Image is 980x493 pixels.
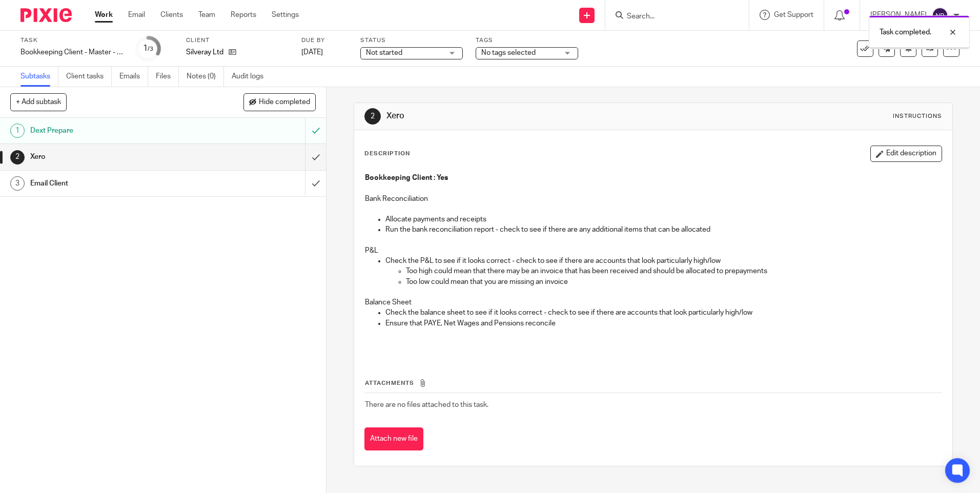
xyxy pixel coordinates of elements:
div: 1 [143,43,153,54]
p: Silveray Ltd [186,47,223,57]
span: [DATE] [301,49,323,56]
p: P&L [365,245,941,256]
div: 3 [10,176,25,191]
p: Run the bank reconciliation report - check to see if there are any additional items that can be a... [385,224,941,235]
p: Balance Sheet [365,297,941,307]
a: Audit logs [232,67,271,87]
small: /3 [148,46,153,52]
span: Not started [366,49,402,56]
button: + Add subtask [10,93,67,111]
label: Due by [301,36,348,45]
div: Instructions [893,112,942,120]
h1: Xero [30,149,207,165]
a: Files [156,67,179,87]
h1: Email Client [30,176,207,191]
button: Edit description [870,146,942,162]
p: Bank Reconciliation [365,194,941,204]
p: Check the balance sheet to see if it looks correct - check to see if there are accounts that look... [385,307,941,318]
a: Reports [231,10,256,20]
span: No tags selected [481,49,536,56]
label: Client [186,36,289,45]
div: 2 [10,150,25,165]
a: Team [198,10,215,20]
span: Attachments [365,380,414,386]
h1: Dext Prepare [30,123,207,138]
p: Task completed. [880,27,931,37]
a: Subtasks [21,67,58,87]
p: Check the P&L to see if it looks correct - check to see if there are accounts that look particula... [385,256,941,266]
a: Settings [272,10,299,20]
label: Task [21,36,123,45]
img: svg%3E [932,7,948,24]
p: Ensure that PAYE, Net Wages and Pensions reconcile [385,318,941,328]
a: Clients [160,10,183,20]
p: Too high could mean that there may be an invoice that has been received and should be allocated t... [406,266,941,276]
label: Status [360,36,463,45]
div: 2 [364,108,381,125]
img: Pixie [21,8,72,22]
p: Too low could mean that you are missing an invoice [406,277,941,287]
button: Hide completed [243,93,316,111]
p: Description [364,150,410,158]
p: Allocate payments and receipts [385,214,941,224]
h1: Xero [386,111,675,121]
div: 1 [10,124,25,138]
div: Bookkeeping Client - Master - Silverray Ltd [21,47,123,57]
strong: Bookkeeping Client : Yes [365,174,448,181]
span: Hide completed [259,98,310,107]
a: Email [128,10,145,20]
a: Notes (0) [187,67,224,87]
span: There are no files attached to this task. [365,401,488,408]
label: Tags [476,36,578,45]
a: Emails [119,67,148,87]
a: Client tasks [66,67,112,87]
a: Work [95,10,113,20]
button: Attach new file [364,427,423,450]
